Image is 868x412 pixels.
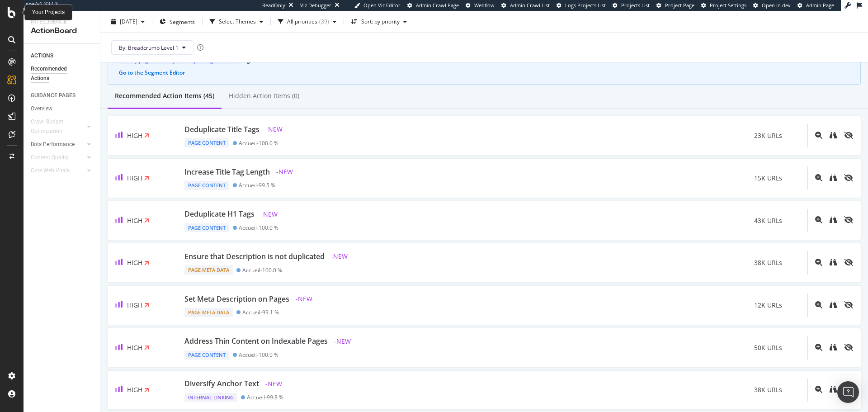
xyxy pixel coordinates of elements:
a: Open in dev [753,2,791,9]
div: Internal Linking [184,393,237,402]
div: binoculars [830,132,837,139]
span: - NEW [258,209,280,220]
a: Recommended Actions [31,64,94,83]
div: Accueil - 100.0 % [239,224,278,231]
div: Crawl Budget Optimization [31,117,78,136]
div: magnifying-glass-plus [815,386,822,393]
div: Page Meta Data [184,308,233,317]
div: Address Thin Content on Indexable Pages [184,336,328,346]
div: Accueil - 99.1 % [242,309,279,316]
a: binoculars [830,132,837,140]
span: High [127,343,142,352]
span: Projects List [621,2,650,9]
span: Admin Page [806,2,834,9]
div: Set Meta Description on Pages [184,294,289,304]
div: eye-slash [844,216,853,223]
a: binoculars [830,259,837,267]
div: Sort: by priority [361,19,400,24]
a: binoculars [830,175,837,182]
div: ACTIONS [31,51,53,61]
a: binoculars [830,217,837,224]
span: Open Viz Editor [363,2,401,9]
div: magnifying-glass-plus [815,301,822,308]
span: High [127,385,142,394]
span: 50K URLs [754,343,782,352]
div: Page Content [184,138,229,147]
a: ACTIONS [31,51,94,61]
span: Admin Crawl Page [416,2,459,9]
div: Diversify Anchor Text [184,379,259,389]
span: 38K URLs [754,385,782,394]
div: eye-slash [844,344,853,351]
div: Accueil - 100.0 % [239,351,278,358]
span: Admin Crawl List [510,2,550,9]
a: Webflow [466,2,495,9]
span: 2025 Jul. 24th [120,18,137,25]
a: Project Page [656,2,694,9]
div: ActionBoard [31,26,93,36]
div: Deduplicate H1 Tags [184,209,255,219]
div: GUIDANCE PAGES [31,91,75,100]
span: High [127,258,142,267]
div: eye-slash [844,132,853,139]
a: Admin Page [797,2,834,9]
div: Hidden Action Items (0) [229,91,299,100]
span: Segments [170,18,195,25]
span: High [127,174,142,182]
span: - NEW [328,251,350,262]
div: eye-slash [844,259,853,266]
a: Logs Projects List [557,2,606,9]
div: Recommended Action Items (45) [115,91,214,100]
span: 43K URLs [754,216,782,225]
div: Intelligence [31,18,93,26]
span: Webflow [474,2,495,9]
div: binoculars [830,344,837,351]
div: Core Web Vitals [31,166,70,175]
button: All priorities(39) [274,14,340,29]
div: Accueil - 100.0 % [239,140,278,147]
div: Bots Performance [31,140,75,149]
div: Page Content [184,181,229,190]
span: High [127,216,142,225]
button: Select Themes [206,14,267,29]
div: magnifying-glass-plus [815,344,822,351]
span: 15K URLs [754,174,782,183]
div: binoculars [830,259,837,266]
div: Select Themes [219,19,256,24]
div: magnifying-glass-plus [815,174,822,181]
a: Project Settings [701,2,746,9]
span: Logs Projects List [565,2,606,9]
div: Increase Title Tag Length [184,167,270,177]
div: Accueil - 99.5 % [239,182,275,189]
div: Content Quality [31,153,69,162]
div: Page Content [184,223,229,232]
div: eye-slash [844,174,853,181]
a: binoculars [830,344,837,352]
div: ( 39 ) [319,19,329,24]
span: High [127,301,142,309]
a: Core Web Vitals [31,166,85,175]
span: 23K URLs [754,131,782,140]
div: Deduplicate Title Tags [184,124,259,135]
span: - NEW [274,166,296,177]
span: - NEW [263,124,285,135]
a: Admin Crawl Page [407,2,459,9]
div: Page Content [184,350,229,360]
div: Accueil - 99.8 % [247,394,283,401]
button: Sort: by priority [348,14,410,29]
button: By: Breadcrumb Level 1 [111,40,193,55]
span: Open in dev [762,2,791,9]
a: Projects List [613,2,650,9]
a: Admin Crawl List [501,2,550,9]
div: binoculars [830,216,837,223]
span: High [127,131,142,140]
a: Content Quality [31,153,85,162]
a: binoculars [830,302,837,309]
div: Open Intercom Messenger [837,381,859,403]
a: Overview [31,104,94,114]
div: Viz Debugger: [300,2,333,9]
span: 12K URLs [754,301,782,310]
span: Project Settings [710,2,746,9]
a: Bots Performance [31,140,85,149]
div: binoculars [830,301,837,308]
